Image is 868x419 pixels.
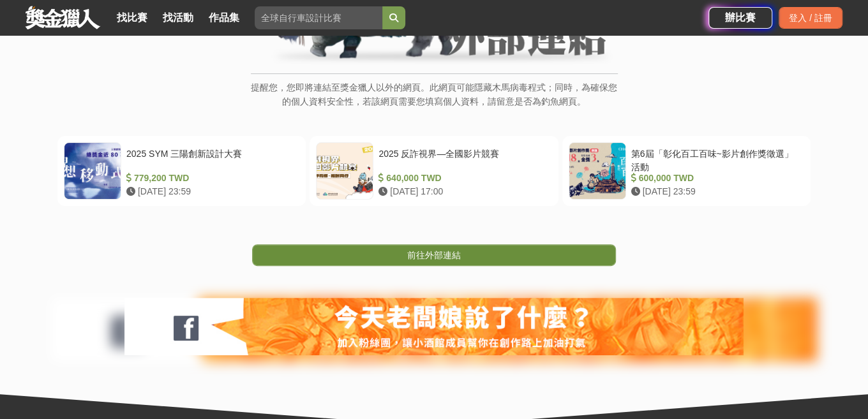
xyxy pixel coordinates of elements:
a: 第6屆「彰化百工百味~影片創作獎徵選」活動 600,000 TWD [DATE] 23:59 [562,136,811,206]
div: 2025 反詐視界—全國影片競賽 [378,147,546,172]
a: 作品集 [204,9,244,27]
a: 找活動 [158,9,198,27]
a: 辦比賽 [708,7,772,29]
div: [DATE] 23:59 [126,185,294,198]
div: [DATE] 23:59 [631,185,799,198]
input: 全球自行車設計比賽 [255,6,382,29]
span: 前往外部連結 [407,250,461,260]
div: 600,000 TWD [631,172,799,185]
a: 找比賽 [112,9,153,27]
div: 640,000 TWD [378,172,546,185]
a: 前往外部連結 [252,244,616,266]
div: [DATE] 17:00 [378,185,546,198]
a: 2025 SYM 三陽創新設計大賽 779,200 TWD [DATE] 23:59 [57,136,306,206]
p: 提醒您，您即將連結至獎金獵人以外的網頁。此網頁可能隱藏木馬病毒程式；同時，為確保您的個人資料安全性，若該網頁需要您填寫個人資料，請留意是否為釣魚網頁。 [251,80,618,122]
div: 登入 / 註冊 [779,7,842,29]
div: 第6屆「彰化百工百味~影片創作獎徵選」活動 [631,147,799,172]
a: 2025 反詐視界—全國影片競賽 640,000 TWD [DATE] 17:00 [310,136,558,206]
img: 127fc932-0e2d-47dc-a7d9-3a4a18f96856.jpg [124,298,744,355]
div: 2025 SYM 三陽創新設計大賽 [126,147,294,172]
div: 779,200 TWD [126,172,294,185]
